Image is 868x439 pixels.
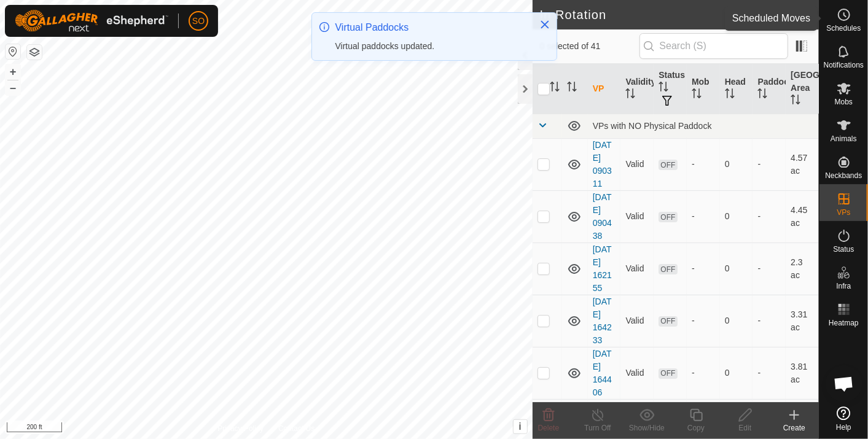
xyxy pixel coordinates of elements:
td: Valid [620,138,654,190]
p-sorticon: Activate to sort [550,84,560,93]
span: Status [833,246,854,253]
td: - [753,138,786,190]
button: i [514,420,527,433]
button: + [6,64,20,79]
td: - [753,347,786,399]
span: 41 [793,6,807,24]
th: [GEOGRAPHIC_DATA] Area [786,64,819,114]
td: Valid [620,243,654,295]
a: [DATE] 090311 [593,140,612,188]
span: OFF [659,316,677,327]
td: 0 [720,138,753,190]
th: Head [720,64,753,114]
div: Virtual Paddocks [335,20,527,35]
div: Show/Hide [622,422,671,433]
td: 3.81 ac [786,347,819,399]
a: [DATE] 090438 [593,192,612,241]
p-sorticon: Activate to sort [692,90,702,100]
span: OFF [659,368,677,379]
a: [DATE] 164233 [593,297,612,345]
p-sorticon: Activate to sort [757,90,767,100]
td: 0 [720,347,753,399]
td: 0 [720,295,753,347]
div: Turn Off [573,422,622,433]
a: Help [819,402,868,436]
th: Paddock [753,64,786,114]
td: Valid [620,295,654,347]
p-sorticon: Activate to sort [725,90,735,100]
td: 0 [720,243,753,295]
div: Copy [671,422,721,433]
a: Contact Us [278,423,315,434]
span: OFF [659,264,677,274]
td: - [753,243,786,295]
th: VP [588,64,621,114]
a: [DATE] 162155 [593,244,612,293]
h2: In Rotation [540,7,793,22]
th: Status [654,64,687,114]
div: - [692,367,715,379]
td: 3.31 ac [786,295,819,347]
span: Mobs [835,98,853,106]
span: Help [836,424,851,431]
span: OFF [659,212,677,222]
span: 0 selected of 41 [540,40,639,53]
span: SO [192,15,205,28]
div: - [692,314,715,327]
td: Valid [620,190,654,243]
td: 2.3 ac [786,243,819,295]
span: Delete [538,424,560,432]
span: OFF [659,160,677,170]
button: Map Layers [27,45,42,60]
td: - [753,190,786,243]
span: Notifications [824,61,864,69]
a: Privacy Policy [217,423,264,434]
span: Neckbands [825,172,862,179]
div: - [692,158,715,171]
th: Validity [620,64,654,114]
p-sorticon: Activate to sort [659,84,668,93]
img: Gallagher Logo [15,10,168,32]
button: Close [536,16,553,33]
th: Mob [687,64,720,114]
div: Virtual paddocks updated. [335,40,527,53]
span: Infra [836,282,851,290]
span: VPs [837,209,850,216]
div: - [692,262,715,275]
div: Open chat [826,365,862,402]
p-sorticon: Activate to sort [791,96,800,106]
div: VPs with NO Physical Paddock [593,121,814,131]
button: – [6,80,20,95]
p-sorticon: Activate to sort [625,90,635,100]
div: - [692,210,715,223]
div: Edit [721,422,770,433]
div: Create [770,422,819,433]
span: Heatmap [829,319,859,327]
td: 4.57 ac [786,138,819,190]
td: 4.45 ac [786,190,819,243]
td: - [753,295,786,347]
button: Reset Map [6,44,20,59]
td: 0 [720,190,753,243]
a: [DATE] 164406 [593,349,612,397]
p-sorticon: Activate to sort [567,84,577,93]
span: Animals [831,135,857,142]
span: i [518,421,521,432]
td: Valid [620,347,654,399]
input: Search (S) [639,33,788,59]
span: Schedules [826,25,861,32]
